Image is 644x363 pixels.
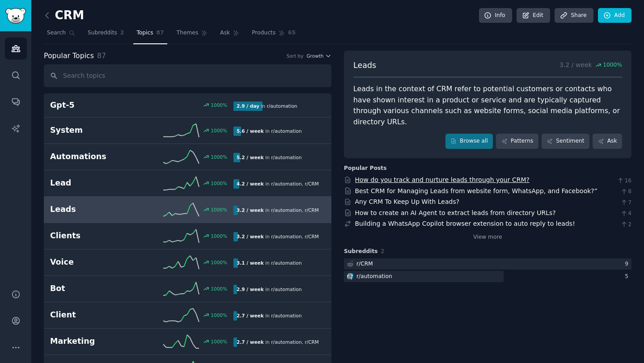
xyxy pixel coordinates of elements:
div: 1000 % [211,312,227,318]
div: Sort by [287,53,304,59]
b: 3.2 / week [237,234,264,239]
a: Search [44,26,78,44]
b: 3.2 / week [237,207,264,213]
a: Building a WhatsApp Copilot browser extension to auto reply to leads! [355,220,575,227]
span: Growth [306,53,323,59]
h2: Clients [50,230,142,241]
a: Ask [217,26,242,44]
a: Topics87 [133,26,167,44]
h2: System [50,125,142,136]
a: How to create an AI Agent to extract leads from directory URLs? [355,209,556,216]
span: r/ CRM [305,207,319,213]
span: r/ automation [271,287,301,292]
a: Ask [593,134,622,149]
a: Info [479,8,512,23]
span: Ask [220,29,230,37]
h2: Automations [50,151,142,162]
input: Search topics [44,64,331,87]
span: 2 [381,248,385,254]
div: in [233,285,305,294]
span: , [302,207,303,213]
a: Automations1000%5.2 / weekin r/automation [44,144,331,170]
a: Lead1000%4.2 / weekin r/automation,r/CRM [44,170,331,197]
span: r/ automation [271,260,301,266]
a: Client1000%2.7 / weekin r/automation [44,302,331,329]
img: GummySearch logo [5,8,26,24]
a: Browse all [445,134,493,149]
a: Bot1000%2.9 / weekin r/automation [44,276,331,302]
a: Best CRM for Managing Leads from website form, WhatsApp, and Facebook?” [355,187,598,194]
a: Clients1000%3.2 / weekin r/automation,r/CRM [44,223,331,249]
button: Growth [306,53,331,59]
div: Leads in the context of CRM refer to potential customers or contacts who have shown interest in a... [353,84,622,127]
div: 1000 % [211,102,227,108]
span: 4 [620,210,631,218]
span: , [302,181,303,186]
span: 1000 % [603,61,622,69]
div: in [233,206,319,215]
div: 9 [625,260,631,268]
div: in [233,101,301,111]
span: 2 [120,29,124,37]
h2: CRM [44,8,84,23]
span: 87 [157,29,164,37]
a: How do you track and nurture leads through your CRM? [355,176,530,183]
span: Popular Topics [44,51,94,62]
div: 1000 % [211,259,227,266]
b: 2.7 / week [237,313,264,318]
b: 3.1 / week [237,260,264,266]
a: Patterns [496,134,538,149]
a: Marketing1000%2.7 / weekin r/automation,r/CRM [44,329,331,355]
b: 5.6 / week [237,128,264,134]
h2: Marketing [50,336,142,347]
a: Share [555,8,593,23]
span: r/ automation [271,128,301,134]
span: Search [47,29,66,37]
span: r/ automation [267,103,297,109]
a: System1000%5.6 / weekin r/automation [44,118,331,144]
h2: Leads [50,204,142,215]
div: 1000 % [211,207,227,213]
div: 5 [625,273,631,281]
div: in [233,179,319,189]
div: 1000 % [211,180,227,186]
div: in [233,127,305,136]
img: automation [347,273,353,279]
span: r/ CRM [305,339,319,345]
b: 2.9 / week [237,287,264,292]
a: Sentiment [542,134,589,149]
span: , [302,339,303,345]
span: r/ CRM [305,181,319,186]
span: r/ automation [271,313,301,318]
div: in [233,258,305,268]
a: r/CRM9 [344,258,631,270]
a: Themes [174,26,211,44]
a: Gpt-51000%2.9 / dayin r/automation [44,93,331,118]
span: 8 [620,188,631,196]
span: 16 [617,177,631,185]
span: Subreddits [88,29,117,37]
span: r/ automation [271,207,301,213]
div: 1000 % [211,154,227,160]
span: r/ automation [271,181,301,186]
span: Leads [353,60,376,71]
a: automationr/automation5 [344,271,631,282]
span: Topics [136,29,153,37]
span: r/ CRM [305,234,319,239]
b: 2.9 / day [237,103,259,109]
div: r/ CRM [356,260,373,268]
span: Products [252,29,275,37]
h2: Gpt-5 [50,100,142,111]
div: 1000 % [211,338,227,345]
span: 65 [288,29,296,37]
span: Subreddits [344,248,378,256]
div: in [233,311,305,321]
p: 3.2 / week [559,60,622,71]
span: r/ automation [271,234,301,239]
b: 2.7 / week [237,339,264,345]
span: 7 [620,199,631,207]
a: Products65 [249,26,299,44]
h2: Voice [50,257,142,268]
a: Leads1000%3.2 / weekin r/automation,r/CRM [44,197,331,223]
a: Add [598,8,631,23]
